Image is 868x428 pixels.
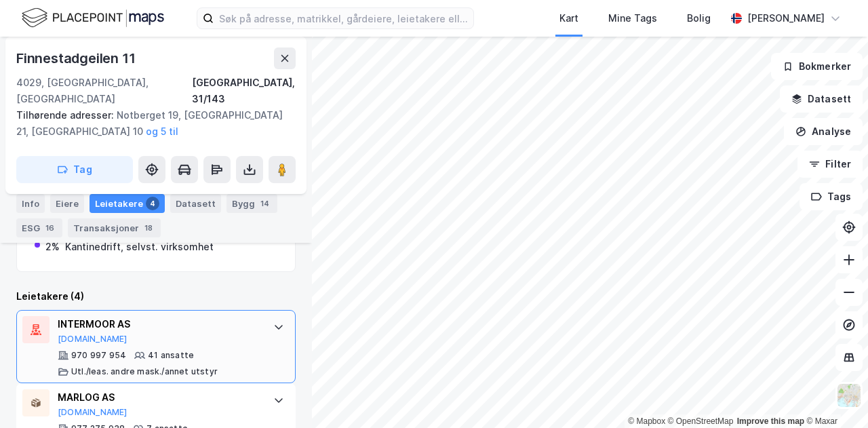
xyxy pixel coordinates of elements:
button: Bokmerker [771,53,863,80]
div: Kantinedrift, selvst. virksomhet [65,239,214,255]
span: Tilhørende adresser: [16,109,117,121]
div: [PERSON_NAME] [747,10,825,26]
input: Søk på adresse, matrikkel, gårdeiere, leietakere eller personer [214,8,473,28]
a: Improve this map [737,416,804,426]
div: Kart [559,10,578,26]
div: MARLOG AS [58,389,260,406]
button: Analyse [784,118,863,145]
button: Filter [797,151,863,178]
button: Tag [16,156,133,183]
button: [DOMAIN_NAME] [58,407,127,418]
div: Eiere [50,194,84,213]
div: Utl./leas. andre mask./annet utstyr [71,366,218,377]
div: Datasett [170,194,221,213]
iframe: Chat Widget [800,363,868,428]
div: Finnestadgeilen 11 [16,47,138,69]
div: 2% [45,239,60,255]
div: 970 997 954 [71,350,126,361]
button: Datasett [780,85,863,113]
div: 4 [146,197,159,210]
div: Notberget 19, [GEOGRAPHIC_DATA] 21, [GEOGRAPHIC_DATA] 10 [16,107,285,140]
div: Leietakere [90,194,165,213]
div: 4029, [GEOGRAPHIC_DATA], [GEOGRAPHIC_DATA] [16,75,192,107]
div: ESG [16,218,62,237]
div: Leietakere (4) [16,288,296,305]
div: Bolig [687,10,711,26]
button: [DOMAIN_NAME] [58,334,127,345]
div: Bygg [226,194,277,213]
div: 41 ansatte [148,350,194,361]
a: Mapbox [628,416,665,426]
div: 16 [43,221,57,235]
div: Mine Tags [608,10,657,26]
div: 14 [258,197,272,210]
div: INTERMOOR AS [58,316,260,332]
div: Kontrollprogram for chat [800,363,868,428]
a: OpenStreetMap [668,416,734,426]
div: Transaksjoner [68,218,161,237]
div: [GEOGRAPHIC_DATA], 31/143 [192,75,296,107]
div: 18 [142,221,155,235]
button: Tags [800,183,863,210]
div: Info [16,194,45,213]
img: logo.f888ab2527a4732fd821a326f86c7f29.svg [22,6,164,30]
